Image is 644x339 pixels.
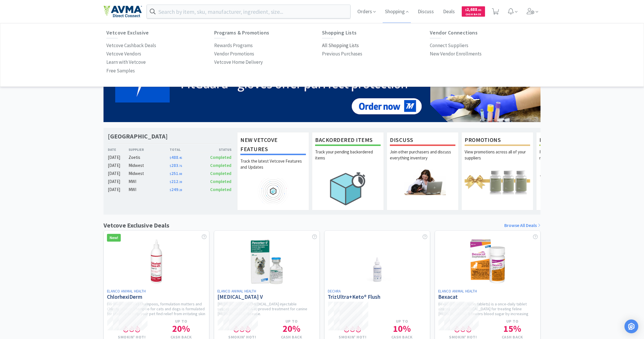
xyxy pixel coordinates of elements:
div: [DATE] [108,178,129,185]
a: Deals [441,9,457,14]
a: [DATE]Midwest$251.88Completed [108,170,231,177]
span: $ [170,172,171,176]
div: Midwest [129,162,170,169]
p: Request free samples on the newest veterinary products [539,149,605,169]
h1: 20 % [267,324,316,333]
span: Completed [210,187,231,192]
img: hero_backorders.png [315,169,381,208]
a: Connect Suppliers [430,41,468,50]
a: Vendor Promotions [214,50,254,58]
h1: 20 % [156,324,206,333]
a: New Vendor Enrollments [430,50,482,58]
a: New Vetcove FeaturesTrack the latest Vetcove Features and Updates [237,132,309,210]
img: hero_promotions.png [465,169,530,195]
h6: Vetcove Exclusive [106,30,214,36]
h6: Shopping Lists [322,30,430,36]
span: $ [465,8,467,12]
span: 212 [170,179,182,184]
h6: Vendor Connections [430,30,538,36]
span: Completed [210,171,231,176]
a: Backordered ItemsTrack your pending backordered items [312,132,384,210]
a: [DATE]Zoetis$488.45Completed [108,154,231,161]
h6: Programs & Promotions [214,30,322,36]
div: Midwest [129,170,170,177]
a: Vetcove Vendors [106,50,141,58]
input: Search by item, sku, manufacturer, ingredient, size... [147,5,350,18]
h1: [GEOGRAPHIC_DATA] [108,132,168,140]
div: [DATE] [108,154,129,161]
h1: Free Samples [539,135,605,146]
a: Free Samples [106,67,135,75]
div: MWI [129,186,170,193]
h1: Promotions [465,135,530,146]
span: $ [170,188,171,192]
span: . 28 [178,188,182,192]
img: hero_feature_roadmap.png [240,178,306,204]
span: Cash Back [465,13,482,17]
h4: Up to [377,319,427,324]
p: Free Samples [106,67,135,75]
h1: 10 % [377,324,427,333]
span: $ [170,164,171,168]
a: Free SamplesRequest free samples on the newest veterinary products [536,132,608,210]
span: 251 [170,171,182,176]
p: Track the latest Vetcove Features and Updates [240,158,306,178]
span: 249 [170,187,182,192]
h1: Discuss [390,135,455,146]
a: Learn with Vetcove [106,58,146,66]
a: Browse All Deals [504,222,540,229]
div: Open Intercom Messenger [624,319,638,333]
a: All Shopping Lists [322,41,359,50]
span: . 88 [178,172,182,176]
div: [DATE] [108,162,129,169]
a: Rewards Programs [214,41,253,50]
h4: Up to [488,319,537,324]
div: Date [108,147,129,152]
span: 488 [170,155,182,160]
a: DiscussJoin other purchasers and discuss everything inventory [387,132,459,210]
h1: Backordered Items [315,135,381,146]
span: Completed [210,163,231,168]
div: MWI [129,178,170,185]
span: 2,688 [465,7,482,12]
a: Vetcove Home Delivery [214,58,263,66]
span: $ [170,180,171,184]
p: View promotions across all of your suppliers [465,149,530,169]
a: Previous Purchases [322,50,362,58]
div: Supplier [129,147,170,152]
div: Total [170,147,201,152]
p: Join other purchasers and discuss everything inventory [390,149,455,169]
span: . 45 [178,156,182,160]
h1: 15 % [488,324,537,333]
div: [DATE] [108,170,129,177]
span: $ [170,156,171,160]
img: hero_discuss.png [390,169,455,195]
a: [DATE]MWI$249.28Completed [108,186,231,193]
h4: Up to [156,319,206,324]
a: [DATE]Midwest$283.76Completed [108,162,231,169]
span: . 81 [477,8,482,12]
div: Zoetis [129,154,170,161]
a: PromotionsView promotions across all of your suppliers [461,132,533,210]
h1: New Vetcove Features [240,135,306,155]
span: 283 [170,163,182,168]
a: Discuss [415,9,436,14]
h4: Up to [267,319,316,324]
h1: Vetcove Exclusive Deals [103,220,169,230]
span: . 76 [178,164,182,168]
div: [DATE] [108,186,129,193]
a: $2,688.81Cash Back [462,4,485,19]
span: . 39 [178,180,182,184]
img: e4e33dab9f054f5782a47901c742baa9_102.png [103,5,142,18]
a: Vetcove Cashback Deals [106,41,156,50]
div: Status [200,147,231,152]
